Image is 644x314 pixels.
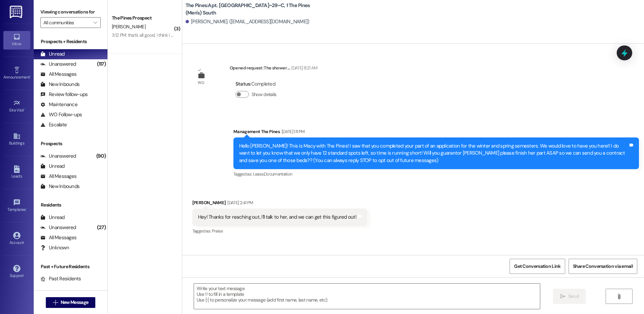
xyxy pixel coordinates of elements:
div: All Messages [40,173,76,180]
div: Hello [PERSON_NAME]! This is Macy with The Pines! I saw that you completed your part of an applic... [239,143,628,164]
span: • [26,206,27,211]
div: Unanswered [40,61,76,68]
span: Share Conversation via email [573,263,633,270]
div: Future Residents [40,285,86,292]
div: Escalate [40,121,67,128]
input: All communities [43,17,90,28]
button: Share Conversation via email [569,259,637,274]
div: (27) [95,222,107,233]
span: Documentation [264,171,292,177]
div: Tagged as: [233,169,639,179]
div: [PERSON_NAME] [192,199,367,209]
a: Site Visit • [3,97,30,116]
span: Send [568,293,579,300]
div: All Messages [40,71,76,78]
div: Maintenance [40,101,77,108]
label: Viewing conversations for [40,7,101,17]
div: 3:12 PM: that's all good, i think i already have one open there but thanks 🙏 [112,32,256,38]
a: Support [3,263,30,281]
b: Status [235,81,251,87]
a: Leads [3,163,30,182]
span: • [30,74,31,78]
span: New Message [61,299,88,306]
div: Past Residents [40,275,81,282]
label: Show details [252,91,277,98]
button: Send [553,289,586,304]
div: Unread [40,51,65,58]
div: Hey! Thanks for reaching out, I'll talk to her, and we can get this figured out! [198,214,356,221]
div: The Pines Prospect [112,14,174,22]
div: Unanswered [40,224,76,231]
b: The Pines: Apt. [GEOGRAPHIC_DATA]~29~C, 1 The Pines (Men's) South [186,2,320,17]
div: Unknown [40,244,69,251]
div: Prospects + Residents [34,38,107,45]
div: New Inbounds [40,81,79,88]
div: [PERSON_NAME]. ([EMAIL_ADDRESS][DOMAIN_NAME]) [186,18,310,25]
span: Lease , [253,171,264,177]
div: Opened request: The shower ... [230,64,317,74]
img: ResiDesk Logo [10,6,24,18]
div: Unread [40,163,65,170]
div: WO Follow-ups [40,111,82,118]
div: Unanswered [40,153,76,160]
div: [DATE] 2:41 PM [226,199,253,206]
a: Templates • [3,197,30,215]
div: All Messages [40,234,76,241]
span: [PERSON_NAME] [112,24,146,30]
button: Get Conversation Link [510,259,565,274]
span: • [24,107,25,112]
i:  [53,300,58,305]
div: Management The Pines [233,128,639,137]
div: WO [198,79,204,86]
button: New Message [46,297,96,308]
div: (117) [95,59,107,69]
div: Prospects [34,140,107,147]
div: Review follow-ups [40,91,88,98]
i:  [93,20,97,25]
a: Account [3,230,30,248]
a: Inbox [3,31,30,49]
div: Residents [34,201,107,209]
div: [DATE] 8:21 AM [290,64,317,71]
a: Buildings [3,130,30,149]
i:  [560,294,565,299]
div: Past + Future Residents [34,263,107,270]
div: Unread [40,214,65,221]
span: Praise [212,228,223,234]
div: [DATE] 1:11 PM [280,128,305,135]
div: (90) [95,151,107,161]
div: : Completed [235,79,279,89]
span: Get Conversation Link [514,263,560,270]
div: New Inbounds [40,183,79,190]
i:  [616,294,621,299]
div: Tagged as: [192,226,367,236]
